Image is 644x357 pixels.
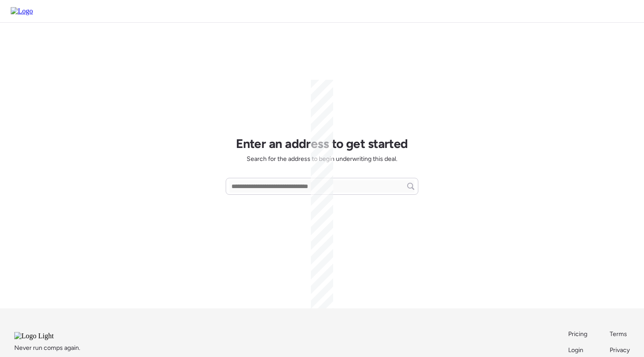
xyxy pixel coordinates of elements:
span: Login [568,346,583,354]
span: Never run comps again. [14,344,80,353]
a: Pricing [568,330,588,339]
h1: Enter an address to get started [236,136,408,151]
span: Terms [610,330,627,338]
a: Terms [610,330,630,339]
span: Search for the address to begin underwriting this deal. [247,155,397,164]
a: Login [568,346,588,355]
a: Privacy [610,346,630,355]
span: Pricing [568,330,587,338]
span: Privacy [610,346,630,354]
img: Logo [11,7,33,15]
img: Logo Light [14,332,78,340]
